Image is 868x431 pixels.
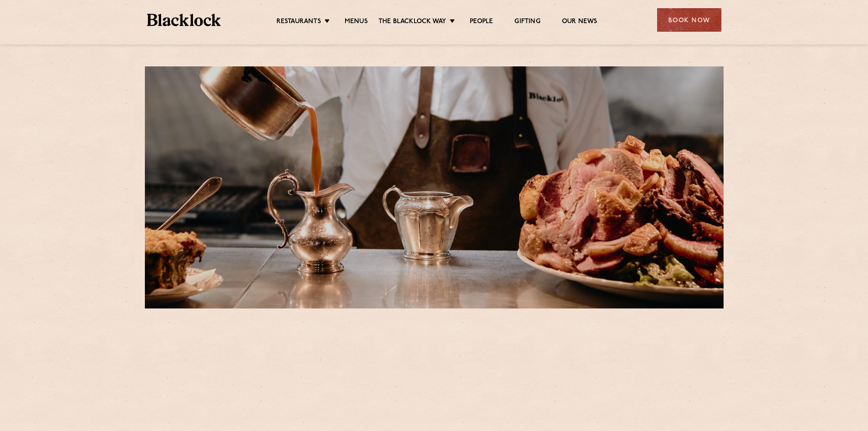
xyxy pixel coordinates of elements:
[657,8,721,32] div: Book Now
[147,14,221,26] img: BL_Textured_Logo-footer-cropped.svg
[345,18,368,27] a: Menus
[276,18,321,27] a: Restaurants
[514,18,540,27] a: Gifting
[562,18,598,27] a: Our News
[378,18,446,27] a: The Blacklock Way
[470,18,493,27] a: People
